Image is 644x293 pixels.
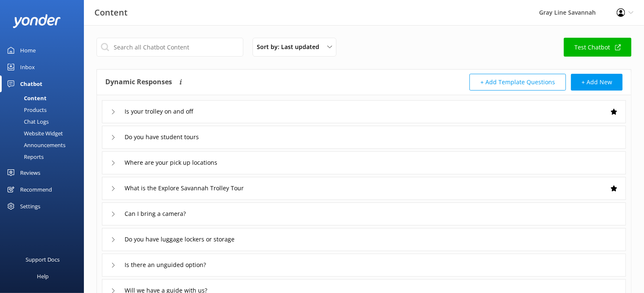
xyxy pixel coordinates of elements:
[5,151,84,163] a: Reports
[5,127,63,139] div: Website Widget
[37,268,49,285] div: Help
[125,184,244,193] span: What is the Explore Savannah Trolley Tour
[5,104,84,116] a: Products
[125,107,193,116] span: Is your trolley on and off
[13,14,61,28] img: yonder-white-logo.png
[96,38,243,57] input: Search all Chatbot Content
[5,104,47,116] div: Products
[20,198,40,215] div: Settings
[257,42,324,52] span: Sort by: Last updated
[20,42,36,59] div: Home
[5,127,84,139] a: Website Widget
[105,74,172,91] h4: Dynamic Responses
[5,92,47,104] div: Content
[94,6,128,19] h3: Content
[5,116,49,127] div: Chat Logs
[125,260,206,270] span: Is there an unguided option?
[125,158,217,167] span: Where are your pick up locations
[5,139,84,151] a: Announcements
[5,151,44,163] div: Reports
[5,116,84,127] a: Chat Logs
[571,74,623,91] button: + Add New
[20,75,42,92] div: Chatbot
[564,38,631,57] a: Test Chatbot
[5,92,84,104] a: Content
[20,164,40,181] div: Reviews
[20,59,35,75] div: Inbox
[125,132,199,142] span: Do you have student tours
[469,74,566,91] button: + Add Template Questions
[20,181,52,198] div: Recommend
[5,139,65,151] div: Announcements
[125,209,186,218] span: Can I bring a camera?
[26,251,60,268] div: Support Docs
[125,235,235,244] span: Do you have luggage lockers or storage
